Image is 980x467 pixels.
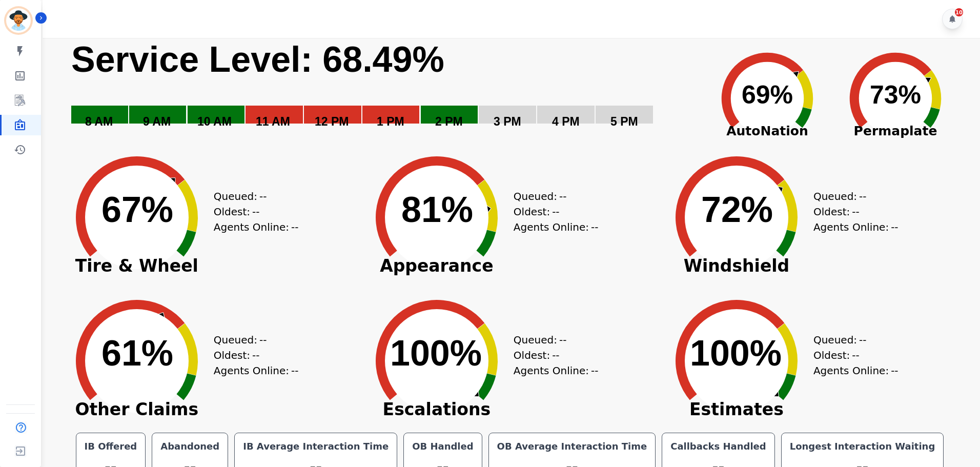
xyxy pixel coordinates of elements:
span: Estimates [660,404,813,415]
div: Longest Interaction Waiting [788,439,937,454]
img: Bordered avatar [6,8,31,33]
span: -- [259,189,267,204]
text: 11 AM [256,115,290,128]
span: -- [591,363,598,378]
div: Agents Online: [514,363,601,378]
text: 8 AM [85,115,113,128]
span: -- [852,348,859,363]
div: Agents Online: [514,219,601,235]
div: Abandoned [158,439,221,454]
div: Agents Online: [813,363,901,378]
span: Escalations [360,404,514,415]
span: -- [591,219,598,235]
span: -- [859,332,866,348]
div: Oldest: [813,348,890,363]
div: IB Average Interaction Time [241,439,391,454]
div: Callbacks Handled [668,439,768,454]
span: Other Claims [60,404,214,415]
div: Queued: [514,332,590,348]
span: Windshield [660,261,813,271]
span: -- [559,332,566,348]
span: -- [891,363,898,378]
span: Tire & Wheel [60,261,214,271]
text: 67% [101,190,173,230]
text: 4 PM [552,115,580,128]
text: 12 PM [315,115,349,128]
text: 100% [390,333,482,373]
div: Queued: [514,189,590,204]
div: Oldest: [214,348,291,363]
span: -- [852,204,859,219]
span: -- [552,348,559,363]
div: Oldest: [214,204,291,219]
div: 10 [955,8,963,16]
span: -- [291,219,298,235]
text: 81% [401,190,473,230]
text: 61% [101,333,173,373]
div: Oldest: [514,348,590,363]
div: Oldest: [514,204,590,219]
span: -- [252,348,259,363]
div: Queued: [813,189,890,204]
div: IB Offered [83,439,139,454]
span: AutoNation [703,121,831,141]
text: 9 AM [143,115,171,128]
div: Oldest: [813,204,890,219]
span: -- [891,219,898,235]
span: Appearance [360,261,514,271]
text: 73% [870,80,921,109]
div: Queued: [214,332,291,348]
text: 10 AM [197,115,232,128]
text: 100% [690,333,782,373]
span: -- [291,363,298,378]
div: Agents Online: [813,219,901,235]
div: OB Average Interaction Time [495,439,649,454]
div: OB Handled [410,439,475,454]
span: Permaplate [831,121,959,141]
text: Service Level: 68.49% [71,39,444,79]
svg: Service Level: 0% [70,38,701,143]
span: -- [552,204,559,219]
span: -- [252,204,259,219]
text: 5 PM [610,115,638,128]
text: 69% [742,80,793,109]
div: Queued: [214,189,291,204]
div: Agents Online: [214,363,301,378]
span: -- [559,189,566,204]
div: Agents Online: [214,219,301,235]
div: Queued: [813,332,890,348]
text: 1 PM [377,115,404,128]
text: 72% [701,190,773,230]
span: -- [859,189,866,204]
span: -- [259,332,267,348]
text: 3 PM [494,115,521,128]
text: 2 PM [435,115,463,128]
